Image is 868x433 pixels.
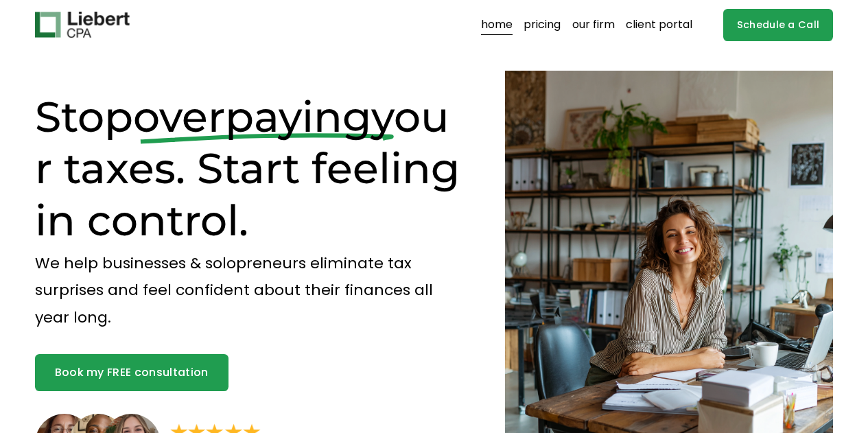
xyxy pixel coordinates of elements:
[35,354,228,391] a: Book my FREE consultation
[723,9,834,41] a: Schedule a Call
[572,14,615,36] a: our firm
[481,14,513,36] a: home
[35,91,464,246] h1: Stop your taxes. Start feeling in control.
[133,91,371,142] span: overpaying
[35,250,464,331] p: We help businesses & solopreneurs eliminate tax surprises and feel confident about their finances...
[626,14,692,36] a: client portal
[35,12,130,38] img: Liebert CPA
[524,14,561,36] a: pricing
